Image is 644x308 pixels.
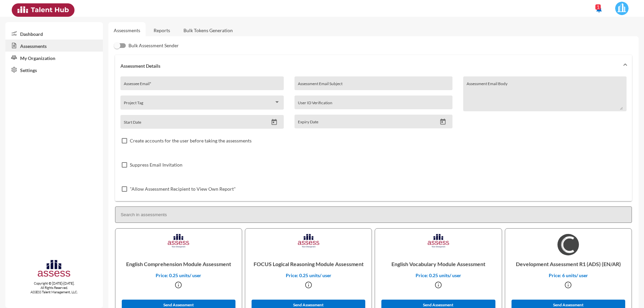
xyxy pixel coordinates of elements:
p: Copyright © [DATE]-[DATE]. All Rights Reserved. ASSESS Talent Management, LLC. [5,281,103,294]
button: Open calendar [268,119,280,126]
span: Create accounts for the user before taking the assessments [130,137,252,145]
a: Assessments [114,27,140,33]
p: Development Assessment R1 (ADS) (EN/AR) [511,255,626,272]
input: Search in assessments [115,206,632,223]
mat-panel-title: Assessment Details [120,63,619,69]
p: English Comprehension Module Assessment [121,255,236,272]
mat-icon: notifications [595,5,603,13]
button: Open calendar [437,118,449,125]
p: English Vocabulary Module Assessment [380,255,496,272]
a: Bulk Tokens Generation [178,22,238,39]
mat-expansion-panel-header: Assessment Details [115,55,632,76]
span: "Allow Assessment Recipient to View Own Report" [130,185,236,193]
a: Reports [148,22,175,39]
span: Suppress Email Invitation [130,161,182,169]
a: My Organization [5,52,103,64]
a: Dashboard [5,27,103,40]
a: Assessments [5,40,103,52]
p: Price: 0.25 units/ user [251,272,366,278]
span: Bulk Assessment Sender [128,42,179,50]
img: assesscompany-logo.png [37,259,71,280]
p: Price: 0.25 units/ user [380,272,496,278]
p: Price: 6 units/ user [511,272,626,278]
div: Assessment Details [115,76,632,201]
p: Price: 0.25 units/ user [121,272,236,278]
a: Settings [5,64,103,76]
div: 1 [595,4,601,10]
p: FOCUS Logical Reasoning Module Assessment [251,255,366,272]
